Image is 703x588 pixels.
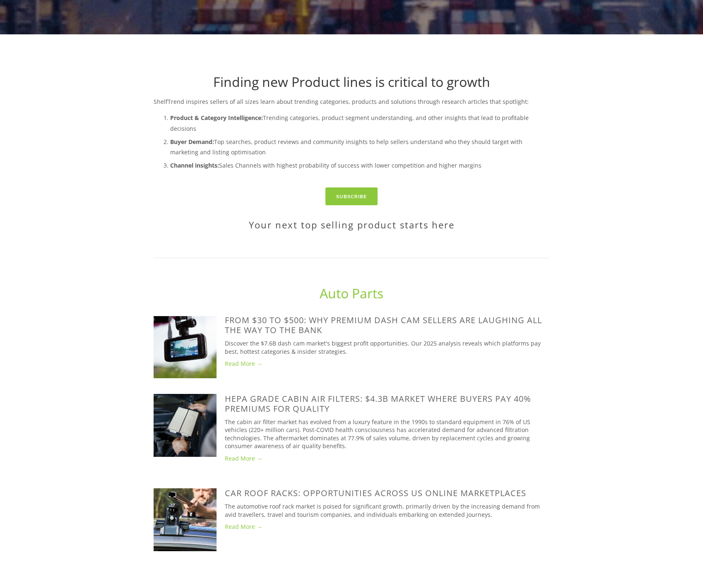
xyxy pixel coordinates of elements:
[154,315,225,378] a: From $30 to $500: Why Premium Dash Cam Sellers Are Laughing All the Way to the Bank
[170,113,549,133] p: Trending categories, product segment understanding, and other insights that lead to profitable de...
[225,339,549,355] p: Discover the $7.6B dash cam market's biggest profit opportunities. Our 2025 analysis reveals whic...
[225,535,241,542] time: [DATE]
[170,161,219,169] strong: Channel insights:
[154,488,217,551] img: Car Roof Racks: Opportunities across US Online Marketplaces
[170,137,549,157] p: Top searches, product reviews and community insights to help sellers understand who they should t...
[154,315,217,378] img: From $30 to $500: Why Premium Dash Cam Sellers Are Laughing All the Way to the Bank
[154,488,225,551] a: Car Roof Racks: Opportunities across US Online Marketplaces
[225,418,549,450] p: The cabin air filter market has evolved from a luxury feature in the 1990s to standard equipment ...
[225,360,549,368] a: Read More →
[154,96,549,107] p: ShelfTrend inspires sellers of all sizes learn about trending categories, products and solutions ...
[325,187,378,205] a: Subscribe
[225,502,549,518] p: The automotive roof rack market is poised for significant growth, primarily driven by the increas...
[170,160,549,170] p: Sales Channels with highest probability of success with lower competition and higher margins
[225,523,549,531] a: Read More →
[320,284,383,302] a: Auto Parts
[225,372,241,379] time: [DATE]
[225,487,526,499] a: Car Roof Racks: Opportunities across US Online Marketplaces
[154,219,549,230] h2: Your next top selling product starts here
[154,394,217,457] img: HEPA Grade Cabin Air Filters: $4.3B Market Where Buyers Pay 40% Premiums for Quality
[225,393,531,414] a: HEPA Grade Cabin Air Filters: $4.3B Market Where Buyers Pay 40% Premiums for Quality
[154,74,549,90] h1: Finding new Product lines is critical to growth
[225,467,241,474] time: [DATE]
[170,138,214,146] strong: Buyer Demand:
[154,394,225,457] a: HEPA Grade Cabin Air Filters: $4.3B Market Where Buyers Pay 40% Premiums for Quality
[225,314,542,336] a: From $30 to $500: Why Premium Dash Cam Sellers Are Laughing All the Way to the Bank
[225,454,549,463] a: Read More →
[170,114,263,122] strong: Product & Category Intelligence:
